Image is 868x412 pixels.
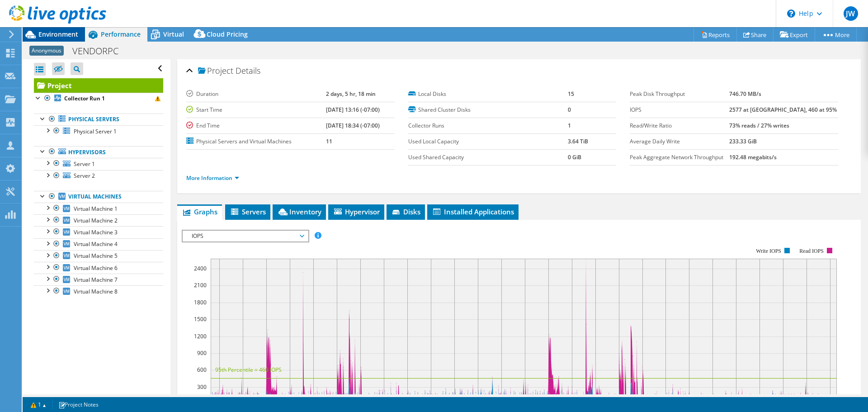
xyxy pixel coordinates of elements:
[34,203,163,214] a: Virtual Machine 1
[52,399,105,410] a: Project Notes
[236,65,260,76] span: Details
[74,276,118,284] span: Virtual Machine 7
[729,137,757,145] b: 233.33 GiB
[34,285,163,297] a: Virtual Machine 8
[24,399,52,410] a: 1
[408,90,568,99] label: Local Disks
[729,153,777,161] b: 192.48 megabits/s
[34,214,163,226] a: Virtual Machine 2
[34,262,163,274] a: Virtual Machine 6
[408,121,568,130] label: Collector Runs
[215,366,282,374] text: 95th Percentile = 460 IOPS
[736,28,774,42] a: Share
[630,105,729,114] label: IOPS
[568,153,581,161] b: 0 GiB
[34,93,163,104] a: Collector Run 1
[408,153,568,162] label: Used Shared Capacity
[186,137,326,146] label: Physical Servers and Virtual Machines
[186,105,326,114] label: Start Time
[34,274,163,285] a: Virtual Machine 7
[756,248,781,254] text: Write IOPS
[391,207,420,216] span: Disks
[194,281,207,289] text: 2100
[74,205,118,213] span: Virtual Machine 1
[29,46,64,56] span: Anonymous
[432,207,514,216] span: Installed Applications
[186,121,326,130] label: End Time
[194,265,207,272] text: 2400
[101,30,141,38] span: Performance
[326,90,376,98] b: 2 days, 5 hr, 18 min
[197,366,207,374] text: 600
[408,137,568,146] label: Used Local Capacity
[163,30,184,38] span: Virtual
[198,66,233,76] span: Project
[74,228,118,236] span: Virtual Machine 3
[815,28,857,42] a: More
[74,240,118,248] span: Virtual Machine 4
[787,9,795,18] svg: \n
[568,137,588,145] b: 3.64 TiB
[34,191,163,203] a: Virtual Machines
[194,332,207,340] text: 1200
[74,252,118,260] span: Virtual Machine 5
[74,172,95,180] span: Server 2
[34,114,163,125] a: Physical Servers
[38,30,78,38] span: Environment
[74,264,118,272] span: Virtual Machine 6
[630,121,729,130] label: Read/Write Ratio
[74,160,95,168] span: Server 1
[34,146,163,158] a: Hypervisors
[326,137,332,145] b: 11
[197,383,207,391] text: 300
[630,90,729,99] label: Peak Disk Throughput
[568,106,571,114] b: 0
[230,207,266,216] span: Servers
[729,122,789,129] b: 73% reads / 27% writes
[34,158,163,170] a: Server 1
[74,128,117,135] span: Physical Server 1
[326,106,380,114] b: [DATE] 13:16 (-07:00)
[408,105,568,114] label: Shared Cluster Disks
[277,207,321,216] span: Inventory
[34,125,163,137] a: Physical Server 1
[74,288,118,295] span: Virtual Machine 8
[844,6,858,21] span: JW
[207,30,248,38] span: Cloud Pricing
[568,90,574,98] b: 15
[333,207,380,216] span: Hypervisor
[186,174,239,182] a: More Information
[194,298,207,306] text: 1800
[729,106,837,114] b: 2577 at [GEOGRAPHIC_DATA], 460 at 95%
[34,226,163,238] a: Virtual Machine 3
[187,231,303,242] span: IOPS
[186,90,326,99] label: Duration
[194,315,207,323] text: 1500
[34,238,163,250] a: Virtual Machine 4
[34,250,163,262] a: Virtual Machine 5
[197,349,207,357] text: 900
[68,46,132,56] h1: VENDORPC
[630,137,729,146] label: Average Daily Write
[34,170,163,182] a: Server 2
[34,78,163,93] a: Project
[773,28,815,42] a: Export
[182,207,217,216] span: Graphs
[729,90,761,98] b: 746.70 MB/s
[800,248,824,254] text: Read IOPS
[630,153,729,162] label: Peak Aggregate Network Throughput
[74,217,118,224] span: Virtual Machine 2
[326,122,380,129] b: [DATE] 18:34 (-07:00)
[64,95,105,102] b: Collector Run 1
[568,122,571,129] b: 1
[693,28,737,42] a: Reports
